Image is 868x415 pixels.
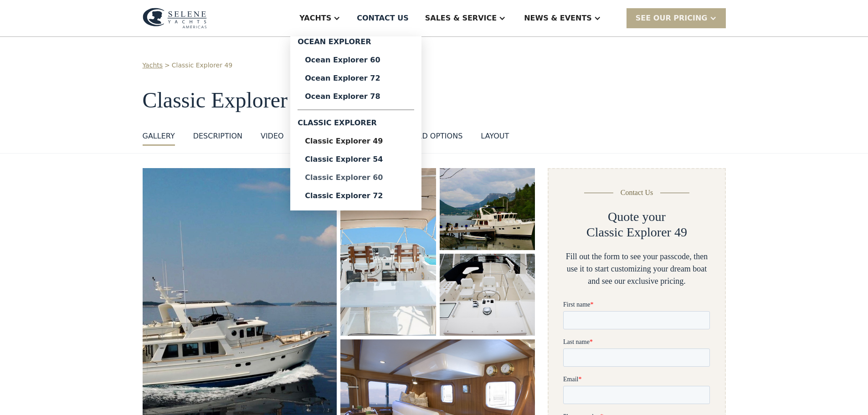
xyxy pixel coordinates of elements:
[481,131,509,146] a: layout
[193,131,242,146] a: DESCRIPTION
[298,51,414,69] a: Ocean Explorer 60
[440,168,535,250] img: 50 foot motor yacht
[305,192,407,200] div: Classic Explorer 72
[636,13,708,24] div: SEE Our Pricing
[298,150,414,169] a: Classic Explorer 54
[298,69,414,87] a: Ocean Explorer 72
[305,174,407,181] div: Classic Explorer 60
[524,13,592,24] div: News & EVENTS
[440,254,535,336] a: open lightbox
[627,8,726,28] div: SEE Our Pricing
[298,114,414,132] div: Classic Explorer
[2,398,8,404] input: I want to subscribe to your Newsletter.Unsubscribe any time by clicking the link at the bottom of...
[298,187,414,205] a: Classic Explorer 72
[261,131,284,146] a: VIDEO
[143,61,163,70] a: Yachts
[388,131,463,142] div: standard options
[143,8,207,29] img: logo
[305,138,407,145] div: Classic Explorer 49
[143,131,175,146] a: GALLERY
[261,131,284,142] div: VIDEO
[305,156,407,163] div: Classic Explorer 54
[305,56,407,64] div: Ocean Explorer 60
[608,209,666,225] h2: Quote your
[2,399,83,414] strong: I want to subscribe to your Newsletter.
[440,168,535,250] a: open lightbox
[143,131,175,142] div: GALLERY
[143,88,726,113] h1: Classic Explorer 49
[298,87,414,106] a: Ocean Explorer 78
[586,225,687,240] h2: Classic Explorer 49
[305,75,407,82] div: Ocean Explorer 72
[440,254,535,336] img: 50 foot motor yacht
[164,61,170,70] div: >
[2,369,8,375] input: Yes, I'd like to receive SMS updates.Reply STOP to unsubscribe at any time.
[563,251,710,287] div: Fill out the form to see your passcode, then use it to start customizing your dream boat and see ...
[481,131,509,142] div: layout
[290,36,421,210] nav: Yachts
[299,13,331,24] div: Yachts
[193,131,242,142] div: DESCRIPTION
[425,13,497,24] div: Sales & Service
[305,93,407,100] div: Ocean Explorer 78
[298,169,414,187] a: Classic Explorer 60
[298,132,414,150] a: Classic Explorer 49
[621,187,653,198] div: Contact Us
[1,311,145,335] span: Tick the box below to receive occasional updates, exclusive offers, and VIP access via text message.
[388,131,463,146] a: standard options
[172,61,232,70] a: Classic Explorer 49
[10,370,109,377] strong: Yes, I'd like to receive SMS updates.
[298,36,414,51] div: Ocean Explorer
[357,13,409,24] div: Contact US
[340,168,436,336] a: open lightbox
[1,341,142,357] span: We respect your time - only the good stuff, never spam.
[2,370,141,385] span: Reply STOP to unsubscribe at any time.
